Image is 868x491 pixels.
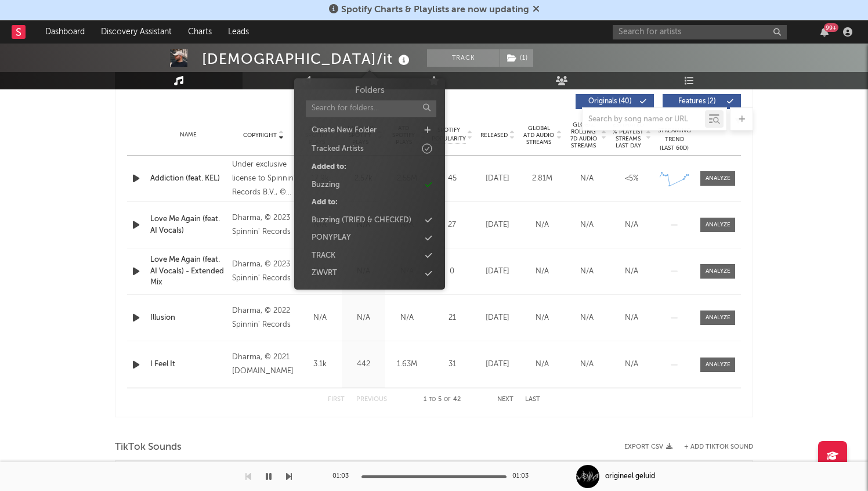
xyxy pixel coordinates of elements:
[613,25,787,39] input: Search for artists
[312,143,364,155] div: Tracked Artists
[533,5,540,15] span: Dismiss
[150,173,226,185] a: Addiction (feat. KEL)
[356,396,387,403] button: Previous
[312,125,377,136] div: Create New Folder
[93,20,180,44] a: Discovery Assistant
[429,397,436,402] span: to
[306,100,436,117] input: Search for folders...
[478,312,517,324] div: [DATE]
[150,131,226,139] div: Name
[567,121,599,149] span: Global Rolling 7D Audio Streams
[150,312,226,324] a: Illusion
[150,254,226,288] a: Love Me Again (feat. AI Vocals) - Extended Mix
[612,173,651,185] div: <5%
[355,84,385,98] h3: Folders
[624,443,672,450] button: Export CSV
[312,215,411,226] div: Buzzing (TRIED & CHECKED)
[341,5,529,15] span: Spotify Charts & Playlists are now updating
[525,396,540,403] button: Last
[478,173,517,185] div: [DATE]
[567,219,606,231] div: N/A
[500,49,533,67] button: (1)
[523,125,555,146] span: Global ATD Audio Streams
[583,115,705,124] input: Search by song name or URL
[567,359,606,370] div: N/A
[388,359,426,370] div: 1.63M
[332,470,356,483] div: 01:03
[567,173,606,185] div: N/A
[612,121,644,149] span: Estimated % Playlist Streams Last Day
[312,232,351,244] div: PONYPLAY
[232,258,295,286] div: Dharma, © 2023 Spinnin' Records
[432,359,472,370] div: 31
[567,266,606,277] div: N/A
[444,397,451,402] span: of
[37,20,93,44] a: Dashboard
[301,312,339,324] div: N/A
[432,173,472,185] div: 45
[232,351,295,378] div: Dharma, © 2021 [DOMAIN_NAME]
[523,359,562,370] div: N/A
[312,197,338,208] div: Add to:
[202,49,413,68] div: [DEMOGRAPHIC_DATA]/it
[432,312,472,324] div: 21
[605,471,655,482] div: origineel geluid
[432,266,472,277] div: 0
[432,219,472,231] div: 27
[612,266,651,277] div: N/A
[312,161,346,173] div: Added to:
[523,312,562,324] div: N/A
[478,266,517,277] div: [DATE]
[824,23,838,32] div: 99 +
[312,250,335,262] div: TRACK
[500,49,534,67] span: ( 1 )
[243,132,277,139] span: Copyright
[232,158,295,200] div: Under exclusive license to Spinnin' Records B.V., © 2025 Sinphony Ltd.
[820,27,829,37] button: 99+
[345,359,382,370] div: 442
[612,219,651,231] div: N/A
[427,49,500,67] button: Track
[220,20,257,44] a: Leads
[312,179,340,191] div: Buzzing
[312,268,337,279] div: ZWVRT
[150,359,226,370] a: I Feel It
[663,94,741,109] button: Features(2)
[523,173,562,185] div: 2.81M
[345,312,382,324] div: N/A
[388,312,426,324] div: N/A
[657,118,692,153] div: Global Streaming Trend (Last 60D)
[328,396,345,403] button: First
[512,470,536,483] div: 01:03
[523,219,562,231] div: N/A
[232,304,295,332] div: Dharma, © 2022 Spinnin' Records
[301,359,339,370] div: 3.1k
[670,98,724,105] span: Features ( 2 )
[480,132,508,139] span: Released
[478,219,517,231] div: [DATE]
[432,126,466,143] span: Spotify Popularity
[180,20,220,44] a: Charts
[232,211,295,239] div: Dharma, © 2023 Spinnin' Records
[576,94,654,109] button: Originals(40)
[672,444,753,450] button: + Add TikTok Sound
[497,396,513,403] button: Next
[612,359,651,370] div: N/A
[612,312,651,324] div: N/A
[684,444,753,450] button: + Add TikTok Sound
[567,312,606,324] div: N/A
[523,266,562,277] div: N/A
[478,359,517,370] div: [DATE]
[410,393,474,407] div: 1 5 42
[583,98,636,105] span: Originals ( 40 )
[150,214,226,236] a: Love Me Again (feat. AI Vocals)
[115,441,182,454] span: TikTok Sounds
